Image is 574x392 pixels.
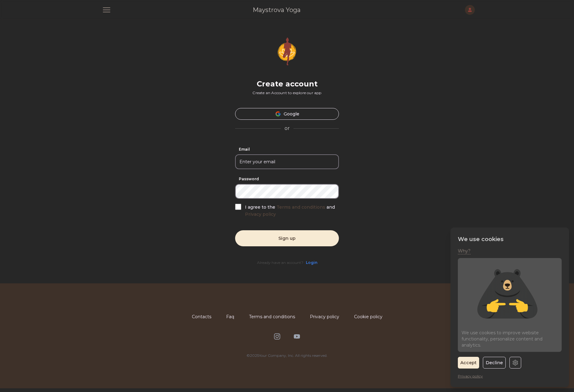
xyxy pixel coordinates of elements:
[245,211,276,217] a: Privacy policy
[462,330,558,348] p: We use cookies to improve website functionality, personalize content and analytics.
[458,357,479,369] button: Accept
[235,144,339,154] label: Email
[310,314,339,319] a: Privacy policy
[278,37,296,65] img: Yoga icon
[245,204,335,217] span: I agree to the and
[306,260,317,265] a: Login
[249,314,295,319] a: Terms and conditions
[253,6,301,14] a: Maystrova Yoga
[276,204,325,210] a: Terms and conditions
[458,374,483,378] a: Privacy policy
[275,111,281,117] img: Google icon
[354,314,382,319] a: Cookie policy
[257,260,303,265] span: Already have an account?
[226,314,234,319] a: Faq
[235,108,339,120] button: Google
[458,235,562,244] h3: We use cookies
[281,125,293,132] span: or
[458,248,471,254] button: Why?
[235,154,339,169] input: Enter your email
[235,90,339,96] h6: Create an Account to explore our app
[235,174,339,184] label: Password
[99,313,475,328] nav: Footer
[99,352,475,359] p: © 2025 Your Company, Inc. All rights reserved.
[235,230,339,246] button: Sign up
[483,357,506,369] button: Decline
[235,78,339,90] h2: Create account
[192,314,211,319] a: Contacts
[462,262,558,326] img: Why cookies?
